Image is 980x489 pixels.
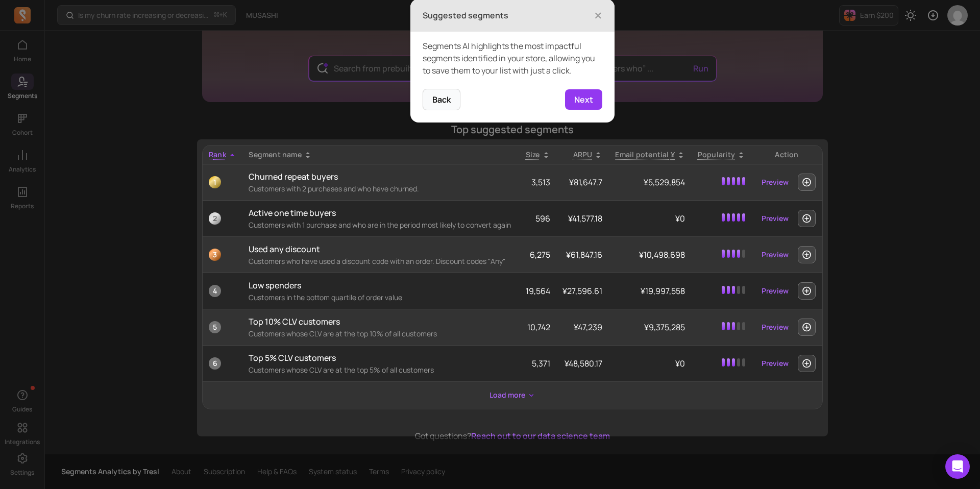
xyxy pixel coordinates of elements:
button: Back [423,89,460,110]
h3: Suggested segments [423,9,508,21]
button: Reach out to our data science team [471,430,610,442]
p: Got questions? [202,430,823,442]
div: Segments AI highlights the most impactful segments identified in your store, allowing you to save... [410,32,615,89]
span: × [594,4,602,27]
div: Open Intercom Messenger [945,454,970,479]
span: 3 of 9 [504,94,522,104]
button: Next [565,89,602,110]
button: Close Tour [594,7,602,23]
